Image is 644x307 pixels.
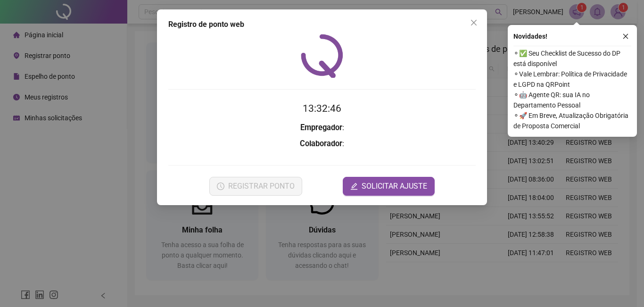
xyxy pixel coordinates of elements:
[350,183,358,190] span: edit
[168,19,476,30] div: Registro de ponto web
[466,15,481,30] button: Close
[470,19,478,26] span: close
[209,177,302,196] button: REGISTRAR PONTO
[303,103,341,114] time: 13:32:46
[343,177,435,196] button: editSOLICITAR AJUSTE
[301,34,343,78] img: QRPoint
[300,123,342,132] strong: Empregador
[622,33,629,40] span: close
[168,138,476,150] h3: :
[513,48,631,69] span: ⚬ ✅ Seu Checklist de Sucesso do DP está disponível
[300,139,342,148] strong: Colaborador
[513,31,547,41] span: Novidades !
[513,110,631,131] span: ⚬ 🚀 Em Breve, Atualização Obrigatória de Proposta Comercial
[513,90,631,110] span: ⚬ 🤖 Agente QR: sua IA no Departamento Pessoal
[362,181,427,192] span: SOLICITAR AJUSTE
[513,69,631,90] span: ⚬ Vale Lembrar: Política de Privacidade e LGPD na QRPoint
[168,122,476,134] h3: :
